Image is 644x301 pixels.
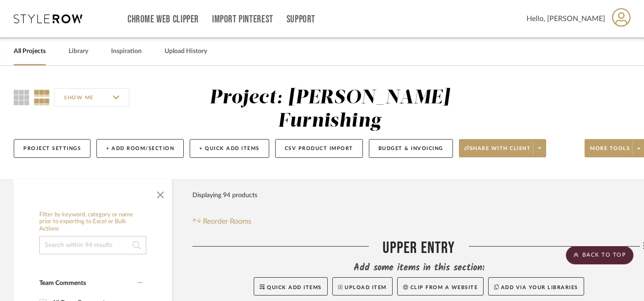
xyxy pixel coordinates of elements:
[69,45,88,58] a: Library
[190,139,269,158] button: + Quick Add Items
[369,139,453,158] button: Budget & Invoicing
[111,45,142,58] a: Inspiration
[275,139,363,158] button: CSV Product Import
[14,45,46,58] a: All Projects
[151,184,170,202] button: Close
[203,216,251,227] span: Reorder Rooms
[209,88,450,131] div: Project: [PERSON_NAME] Furnishing
[165,45,207,58] a: Upload History
[39,211,146,233] h6: Filter by keyword, category or name prior to exporting to Excel or Bulk Actions
[192,216,251,227] button: Reorder Rooms
[128,16,199,23] a: Chrome Web Clipper
[459,139,547,157] button: Share with client
[192,186,257,204] div: Displaying 94 products
[39,280,86,286] span: Team Comments
[464,145,531,159] span: Share with client
[332,277,393,296] button: Upload Item
[254,277,328,296] button: Quick Add Items
[397,277,484,296] button: Clip from a website
[287,16,315,23] a: Support
[39,236,146,254] input: Search within 94 results
[488,277,584,296] button: Add via your libraries
[267,285,322,290] span: Quick Add Items
[96,139,184,158] button: + Add Room/Section
[590,145,630,159] span: More tools
[14,139,90,158] button: Project Settings
[212,16,273,23] a: Import Pinterest
[527,13,605,24] span: Hello, [PERSON_NAME]
[566,246,633,264] scroll-to-top-button: BACK TO TOP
